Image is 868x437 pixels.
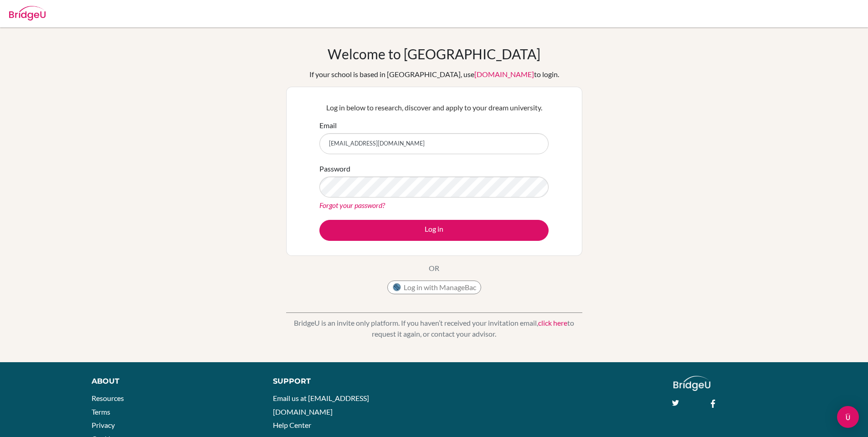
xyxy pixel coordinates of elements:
[286,317,582,339] p: BridgeU is an invite only platform. If you haven’t received your invitation email, to request it ...
[673,376,710,391] img: logo_white@2x-f4f0deed5e89b7ecb1c2cc34c3e3d731f90f0f143d5ea2071677605dd97b5244.png
[273,421,311,429] a: Help Center
[92,407,110,416] a: Terms
[319,201,385,209] a: Forgot your password?
[273,394,369,416] a: Email us at [EMAIL_ADDRESS][DOMAIN_NAME]
[92,376,252,387] div: About
[92,421,115,429] a: Privacy
[328,46,540,62] h1: Welcome to [GEOGRAPHIC_DATA]
[429,263,439,274] p: OR
[387,281,481,294] button: Log in with ManageBac
[837,406,859,428] div: Open Intercom Messenger
[309,69,559,80] div: If your school is based in [GEOGRAPHIC_DATA], use to login.
[474,70,534,78] a: [DOMAIN_NAME]
[319,163,350,174] label: Password
[538,318,567,327] a: click here
[319,102,549,113] p: Log in below to research, discover and apply to your dream university.
[9,6,46,21] img: Bridge-U
[319,220,549,241] button: Log in
[273,376,423,387] div: Support
[92,394,124,402] a: Resources
[319,120,337,131] label: Email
